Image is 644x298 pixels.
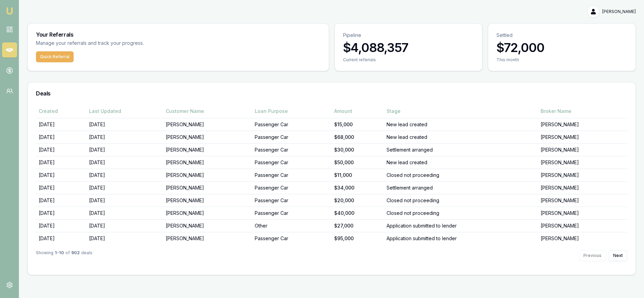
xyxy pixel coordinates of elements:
[334,121,381,128] div: $15,000
[334,222,381,229] div: $27,000
[541,108,624,115] div: Broker Name
[166,108,250,115] div: Customer Name
[334,108,381,115] div: Amount
[36,39,211,47] p: Manage your referrals and track your progress.
[5,7,14,15] img: emu-icon-u.png
[384,232,538,245] td: Application submitted to lender
[55,250,64,261] strong: 1 - 10
[36,181,86,194] td: [DATE]
[384,156,538,169] td: New lead created
[252,169,331,181] td: Passenger Car
[252,207,331,219] td: Passenger Car
[163,169,252,181] td: [PERSON_NAME]
[252,232,331,245] td: Passenger Car
[86,181,163,194] td: [DATE]
[387,108,535,115] div: Stage
[384,219,538,232] td: Application submitted to lender
[343,32,474,39] p: Pipeline
[86,219,163,232] td: [DATE]
[538,131,627,143] td: [PERSON_NAME]
[334,159,381,166] div: $50,000
[36,219,86,232] td: [DATE]
[538,143,627,156] td: [PERSON_NAME]
[163,232,252,245] td: [PERSON_NAME]
[86,143,163,156] td: [DATE]
[602,9,636,14] span: [PERSON_NAME]
[538,219,627,232] td: [PERSON_NAME]
[538,118,627,131] td: [PERSON_NAME]
[252,219,331,232] td: Other
[71,250,80,261] strong: 902
[496,57,627,63] div: This month
[252,194,331,207] td: Passenger Car
[86,156,163,169] td: [DATE]
[36,156,86,169] td: [DATE]
[163,207,252,219] td: [PERSON_NAME]
[334,184,381,191] div: $34,000
[334,197,381,204] div: $20,000
[36,32,320,37] h3: Your Referrals
[36,250,92,261] div: Showing of deals
[163,219,252,232] td: [PERSON_NAME]
[255,108,329,115] div: Loan Purpose
[163,118,252,131] td: [PERSON_NAME]
[334,210,381,217] div: $40,000
[163,194,252,207] td: [PERSON_NAME]
[86,194,163,207] td: [DATE]
[609,250,627,261] button: Next
[384,118,538,131] td: New lead created
[36,169,86,181] td: [DATE]
[496,41,627,54] h3: $72,000
[163,181,252,194] td: [PERSON_NAME]
[163,143,252,156] td: [PERSON_NAME]
[384,207,538,219] td: Closed not proceeding
[36,51,74,62] button: Quick Referral
[36,194,86,207] td: [DATE]
[86,169,163,181] td: [DATE]
[384,169,538,181] td: Closed not proceeding
[538,169,627,181] td: [PERSON_NAME]
[384,181,538,194] td: Settlement arranged
[538,232,627,245] td: [PERSON_NAME]
[163,156,252,169] td: [PERSON_NAME]
[538,156,627,169] td: [PERSON_NAME]
[36,207,86,219] td: [DATE]
[334,172,381,179] div: $11,000
[252,118,331,131] td: Passenger Car
[334,146,381,153] div: $30,000
[496,32,627,39] p: Settled
[86,118,163,131] td: [DATE]
[36,232,86,245] td: [DATE]
[163,131,252,143] td: [PERSON_NAME]
[252,131,331,143] td: Passenger Car
[86,207,163,219] td: [DATE]
[384,131,538,143] td: New lead created
[538,181,627,194] td: [PERSON_NAME]
[36,131,86,143] td: [DATE]
[343,41,474,54] h3: $4,088,357
[86,232,163,245] td: [DATE]
[538,194,627,207] td: [PERSON_NAME]
[384,194,538,207] td: Closed not proceeding
[36,143,86,156] td: [DATE]
[334,235,381,242] div: $95,000
[334,134,381,141] div: $68,000
[384,143,538,156] td: Settlement arranged
[252,156,331,169] td: Passenger Car
[39,108,84,115] div: Created
[252,181,331,194] td: Passenger Car
[86,131,163,143] td: [DATE]
[89,108,160,115] div: Last Updated
[36,118,86,131] td: [DATE]
[252,143,331,156] td: Passenger Car
[36,91,627,96] h3: Deals
[538,207,627,219] td: [PERSON_NAME]
[343,57,474,63] div: Current referrals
